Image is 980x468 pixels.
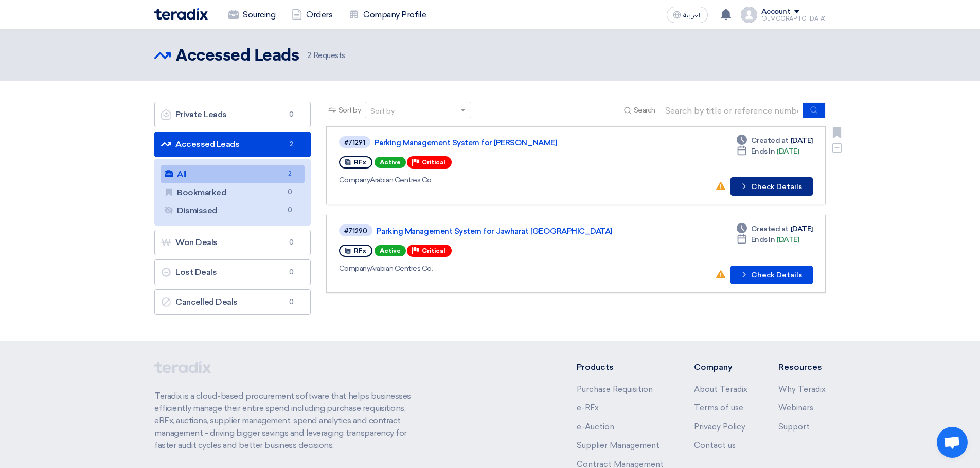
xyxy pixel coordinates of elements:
a: All [161,165,305,183]
button: العربية [667,7,708,23]
span: 0 [286,267,298,277]
a: Webinars [778,403,813,413]
div: [DATE] [737,135,813,146]
a: e-Auction [577,422,614,432]
span: Active [375,245,406,256]
a: e-RFx [577,403,599,413]
a: Private Leads0 [154,102,311,127]
a: Parking Management System for Jawharat [GEOGRAPHIC_DATA] [377,227,634,236]
span: Company [339,264,370,273]
span: Search [634,105,655,116]
p: Teradix is a cloud-based procurement software that helps businesses efficiently manage their enti... [154,390,423,452]
div: [DATE] [737,234,799,245]
span: Ends In [751,146,775,157]
a: Supplier Management [577,441,660,450]
a: Won Deals0 [154,230,311,255]
input: Search by title or reference number [660,103,804,118]
span: 0 [284,205,296,216]
span: 0 [286,109,298,120]
span: Active [375,157,406,168]
span: 0 [284,187,296,198]
a: Orders [283,4,341,26]
a: Accessed Leads2 [154,132,311,157]
span: 0 [286,237,298,248]
span: Created at [751,135,789,146]
div: Open chat [937,427,968,458]
a: Dismissed [161,202,305,219]
span: 2 [307,51,311,60]
a: About Teradix [694,385,747,394]
span: Ends In [751,234,775,245]
button: Check Details [730,177,813,196]
span: 0 [286,297,298,307]
button: Check Details [730,266,813,284]
div: Arabian Centres Co. [339,263,636,274]
a: Cancelled Deals0 [154,289,311,315]
span: RFx [354,159,366,166]
h2: Accessed Leads [176,46,299,66]
span: 2 [284,169,296,179]
div: Sort by [370,106,395,117]
div: [DATE] [737,146,799,157]
span: 2 [286,139,298,149]
a: Lost Deals0 [154,259,311,285]
img: profile_test.png [741,7,757,23]
div: [DATE] [737,223,813,234]
a: Company Profile [341,4,434,26]
img: Teradix logo [154,8,208,20]
li: Products [577,361,664,373]
div: #71290 [344,228,367,234]
a: Contact us [694,441,736,450]
a: Parking Management System for [PERSON_NAME] [375,138,632,147]
li: Resources [778,361,826,373]
a: Bookmarked [161,184,305,201]
div: [DEMOGRAPHIC_DATA] [761,16,826,22]
div: Account [761,8,791,16]
span: RFx [354,247,366,254]
li: Company [694,361,747,373]
a: Privacy Policy [694,422,745,432]
a: Support [778,422,810,432]
span: Requests [307,50,345,62]
span: Created at [751,223,789,234]
span: Company [339,176,370,184]
div: Arabian Centres Co. [339,175,634,185]
span: Critical [422,247,446,254]
a: Why Teradix [778,385,826,394]
a: Purchase Requisition [577,385,653,394]
span: العربية [683,12,702,19]
div: #71291 [344,139,365,146]
a: Terms of use [694,403,743,413]
span: Critical [422,159,446,166]
a: Sourcing [220,4,283,26]
span: Sort by [338,105,361,116]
